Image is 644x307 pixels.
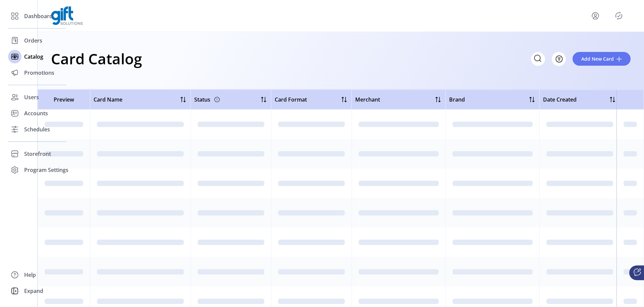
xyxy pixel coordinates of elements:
div: Status [194,94,221,105]
span: Merchant [355,96,380,104]
span: Promotions [24,69,54,77]
span: Brand [449,96,465,104]
span: Expand [24,287,43,295]
span: Date Created [543,96,577,104]
span: Schedules [24,125,50,133]
span: Card Name [94,96,122,104]
span: Help [24,271,36,279]
span: Add New Card [581,55,614,62]
span: Orders [24,37,42,45]
input: Search [531,52,545,66]
span: Program Settings [24,166,68,174]
span: Card Format [275,96,307,104]
button: Filter Button [552,52,566,66]
img: logo [51,6,83,25]
h1: Card Catalog [51,47,142,70]
button: Publisher Panel [613,10,624,21]
span: Dashboard [24,12,53,20]
span: Storefront [24,150,51,158]
span: Catalog [24,53,43,61]
span: Accounts [24,109,48,117]
span: Users [24,93,39,101]
button: menu [590,10,601,21]
button: Add New Card [573,52,631,66]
